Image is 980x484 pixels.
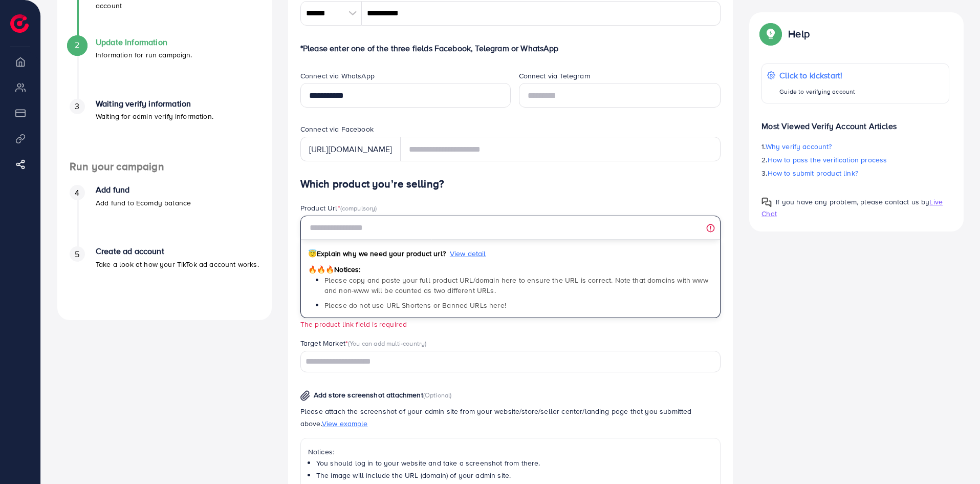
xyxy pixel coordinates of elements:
small: The product link field is required [300,319,407,329]
span: View detail [450,248,486,259]
label: Product Url [300,203,377,213]
span: If you have any problem, please contact us by [776,197,929,207]
span: 4 [75,187,79,199]
li: Update Information [57,37,272,99]
span: Why verify account? [766,141,832,152]
li: Create ad account [57,246,272,308]
h4: Which product you’re selling? [300,178,721,191]
input: Search for option [302,354,708,370]
span: 😇 [308,248,317,259]
span: How to pass the verification process [768,155,887,165]
h4: Waiting verify information [96,99,213,109]
p: Please attach the screenshot of your admin site from your website/store/seller center/landing pag... [300,405,721,430]
p: Notices: [308,446,713,458]
p: Add fund to Ecomdy balance [96,197,191,209]
p: *Please enter one of the three fields Facebook, Telegram or WhatsApp [300,42,721,54]
p: Information for run campaign. [96,49,192,61]
h4: Run your campaign [57,160,272,173]
li: You should log in to your website and take a screenshot from there. [316,458,713,468]
span: 3 [75,100,79,112]
p: Click to kickstart! [779,69,855,81]
p: Waiting for admin verify information. [96,110,213,122]
h4: Create ad account [96,246,259,256]
li: Waiting verify information [57,99,272,160]
img: Popup guide [761,25,780,43]
div: Search for option [300,351,721,372]
p: Most Viewed Verify Account Articles [761,112,949,132]
span: Please do not use URL Shortens or Banned URLs here! [324,300,506,310]
li: Add fund [57,185,272,246]
span: (compulsory) [340,203,377,213]
span: (You can add multi-country) [348,339,426,348]
img: img [300,390,310,401]
span: 🔥🔥🔥 [308,264,334,275]
p: 3. [761,167,949,179]
span: (Optional) [423,390,452,399]
span: Add store screenshot attachment [314,390,423,400]
li: The image will include the URL (domain) of your admin site. [316,470,713,480]
h4: Update Information [96,37,192,47]
p: 2. [761,154,949,166]
p: Help [788,28,810,40]
div: [URL][DOMAIN_NAME] [300,137,401,161]
span: Please copy and paste your full product URL/domain here to ensure the URL is correct. Note that d... [324,275,708,296]
span: 5 [75,248,79,260]
label: Connect via Facebook [300,124,374,134]
span: Explain why we need your product url? [308,248,446,259]
p: Take a look at how your TikTok ad account works. [96,258,259,270]
span: Notices: [308,264,361,275]
p: Guide to verifying account [779,86,855,98]
label: Connect via Telegram [519,71,590,81]
img: logo [10,14,29,33]
p: 1. [761,140,949,153]
img: Popup guide [761,197,772,207]
label: Connect via WhatsApp [300,71,375,81]
iframe: Chat [937,438,972,476]
label: Target Market [300,338,427,348]
span: 2 [75,39,79,51]
h4: Add fund [96,185,191,195]
span: View example [322,418,368,429]
span: How to submit product link? [768,168,858,178]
